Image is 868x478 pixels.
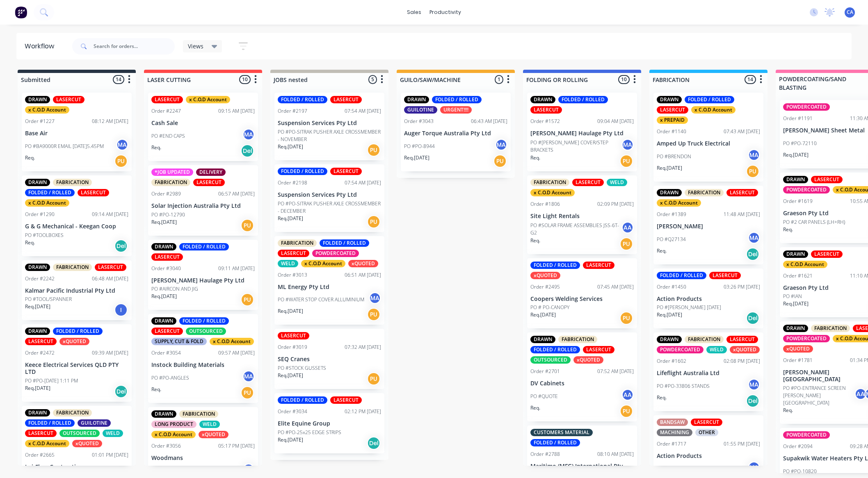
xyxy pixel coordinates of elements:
[53,328,103,335] div: FOLDED / ROLLED
[783,385,854,407] p: PO #PO-ENTRANCE SCREEN [PERSON_NAME][GEOGRAPHIC_DATA]
[278,200,381,215] p: PO #PO-SITRAK PUSHER AXLE CROSSMEMBER - DECEMBER
[242,370,255,382] div: MA
[330,396,362,404] div: LASERCUT
[471,118,507,125] div: 06:43 AM [DATE]
[25,199,69,207] div: x C.O.D Account
[278,260,298,267] div: WELD
[278,271,307,279] div: Order #3013
[440,106,472,114] div: URGENT!!!!
[783,345,813,353] div: xQUOTED
[330,168,362,175] div: LASERCUT
[530,262,580,269] div: FOLDED / ROLLED
[22,324,132,402] div: DRAWNFOLDED / ROLLEDLASERCUTxQUOTEDOrder #247209:39 AM [DATE]Keece Electrical Services QLD PTY LT...
[25,328,50,335] div: DRAWN
[114,155,128,168] div: PU
[657,346,704,353] div: POWDERCOATED
[278,239,317,247] div: FABRICATION
[274,393,384,453] div: FOLDED / ROLLEDLASERCUTOrder #303402:12 PM [DATE]Elite Equine GroupPO #PO-25x25 EDGE STRIPSReq.[D...
[597,368,634,375] div: 07:52 AM [DATE]
[783,335,830,342] div: POWDERCOATED
[345,271,381,279] div: 06:51 AM [DATE]
[783,261,827,268] div: x C.O.D Account
[530,139,621,154] p: PO #[PERSON_NAME] COVER/STEP BRACKETS
[25,264,50,271] div: DRAWN
[783,293,802,300] p: PO #IAN
[530,336,555,343] div: DRAWN
[530,106,562,114] div: LASERCUT
[242,128,255,141] div: MA
[301,260,345,267] div: x C.O.D Account
[657,419,688,426] div: BANDSAW
[241,386,254,399] div: PU
[25,179,50,186] div: DRAWN
[25,143,104,150] p: PO #BA9000R EMAIL [DATE]5.45PM
[151,203,255,209] p: Solar Injection Australia Pty Ltd
[847,9,853,16] span: CA
[783,186,830,193] div: POWDERCOATED
[783,198,813,205] div: Order #1619
[367,143,380,157] div: PU
[726,336,758,343] div: LASERCUT
[657,311,682,319] p: Req. [DATE]
[22,93,132,171] div: DRAWNLASERCUTx C.O.D AccountOrder #122708:12 AM [DATE]Base AirPO #BA9000R EMAIL [DATE]5.45PMMAReq.PU
[530,130,634,137] p: [PERSON_NAME] Haulage Pty Ltd
[530,356,571,364] div: OUTSOURCED
[530,368,560,375] div: Order #2701
[218,190,255,198] div: 06:57 AM [DATE]
[25,211,55,218] div: Order #1290
[210,338,254,345] div: x C.O.D Account
[320,239,369,247] div: FOLDED / ROLLED
[530,296,634,303] p: Coopers Welding Services
[345,408,381,415] div: 02:12 PM [DATE]
[527,175,637,254] div: FABRICATIONLASERCUTWELDx C.O.D AccountOrder #180602:09 PM [DATE]Site Light RentalsPO #SOLAR FRAME...
[278,344,307,351] div: Order #3019
[583,346,614,353] div: LASERCUT
[527,332,637,421] div: DRAWNFABRICATIONFOLDED / ROLLEDLASERCUTOUTSOURCEDxQUOTEDOrder #270107:52 AM [DATE]DV CabinetsPO #...
[114,303,128,316] div: I
[653,93,763,182] div: DRAWNFOLDED / ROLLEDLASERCUTx C.O.D Accountx PREPAIDOrder #114007:43 AM [DATE]Amped Up Truck Elec...
[724,283,760,291] div: 03:26 PM [DATE]
[783,103,830,111] div: POWDERCOATED
[278,396,327,404] div: FOLDED / ROLLED
[151,410,176,418] div: DRAWN
[657,106,688,114] div: LASERCUT
[92,275,128,282] div: 06:48 AM [DATE]
[92,349,128,357] div: 09:39 AM [DATE]
[367,308,380,321] div: PU
[657,189,682,196] div: DRAWN
[186,328,226,335] div: OUTSOURCED
[199,421,220,428] div: WELD
[746,312,759,325] div: Del
[404,118,434,125] div: Order #3043
[530,283,560,291] div: Order #2495
[278,408,307,415] div: Order #3034
[348,260,378,267] div: xQUOTED
[493,155,507,168] div: PU
[653,332,763,411] div: DRAWNFABRICATIONLASERCUTPOWDERCOATEDWELDxQUOTEDOrder #160202:08 PM [DATE]Lifeflight Australia Ltd...
[657,116,688,124] div: x PREPAID
[25,296,72,303] p: PO #TOOL/SPANNER
[312,250,359,257] div: POWDERCOATED
[369,292,381,304] div: MA
[241,293,254,306] div: PU
[657,96,682,103] div: DRAWN
[530,118,560,125] div: Order #1572
[116,139,128,151] div: MA
[25,362,128,376] p: Keece Electrical Services QLD PTY LTD
[278,120,381,127] p: Suspension Services Pty Ltd
[78,189,109,196] div: LASERCUT
[527,258,637,329] div: FOLDED / ROLLEDLASERCUTxQUOTEDOrder #249507:45 AM [DATE]Coopers Welding ServicesPO # PO-CANOPYReq...
[572,179,604,186] div: LASERCUT
[218,265,255,272] div: 09:11 AM [DATE]
[657,429,692,436] div: MACHINING
[726,189,758,196] div: LASERCUT
[188,42,203,50] span: Views
[783,140,817,147] p: PO #PO-72110
[22,175,132,256] div: DRAWNFABRICATIONFOLDED / ROLLEDLASERCUTx C.O.D AccountOrder #129009:14 AM [DATE]G & G Mechanical ...
[530,429,593,436] div: CUSTOMERS MATERIAL
[53,179,92,186] div: FABRICATION
[367,372,380,385] div: PU
[151,120,255,127] p: Cash Sale
[404,154,429,162] p: Req. [DATE]
[748,232,760,244] div: MA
